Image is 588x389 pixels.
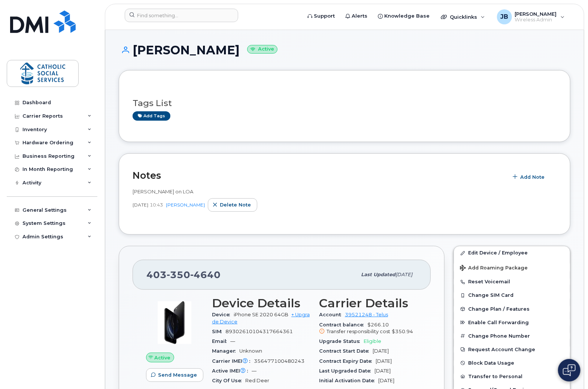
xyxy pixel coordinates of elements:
[468,306,530,312] span: Change Plan / Features
[327,329,390,334] span: Transfer responsibility cost
[166,202,205,208] a: [PERSON_NAME]
[133,111,170,121] a: Add tags
[239,348,262,354] span: Unknown
[319,296,417,310] h3: Carrier Details
[395,272,412,277] span: [DATE]
[133,202,148,208] span: [DATE]
[319,368,375,374] span: Last Upgraded Date
[454,275,570,289] button: Reset Voicemail
[119,43,570,57] h1: [PERSON_NAME]
[158,371,197,379] span: Send Message
[454,356,570,370] button: Block Data Usage
[212,358,254,364] span: Carrier IMEI
[319,312,345,317] span: Account
[150,202,163,208] span: 10:43
[252,368,257,374] span: —
[392,329,413,334] span: $350.94
[220,201,251,208] span: Delete note
[319,322,417,335] span: $266.10
[230,338,235,344] span: —
[208,198,257,212] button: Delete note
[454,246,570,260] a: Edit Device / Employee
[247,45,278,54] small: Active
[225,329,293,334] span: 89302610104317664361
[460,265,528,272] span: Add Roaming Package
[468,320,529,325] span: Enable Call Forwarding
[212,378,245,383] span: City Of Use
[373,348,389,354] span: [DATE]
[167,269,190,280] span: 350
[563,364,576,376] img: Open chat
[254,358,304,364] span: 356477100480243
[454,260,570,275] button: Add Roaming Package
[454,302,570,316] button: Change Plan / Features
[319,358,376,364] span: Contract Expiry Date
[508,170,551,184] button: Add Note
[454,329,570,343] button: Change Phone Number
[155,354,171,361] span: Active
[133,99,557,108] h3: Tags List
[454,343,570,356] button: Request Account Change
[212,296,310,310] h3: Device Details
[319,322,367,328] span: Contract balance
[190,269,221,280] span: 4640
[520,174,545,181] span: Add Note
[212,312,234,317] span: Device
[212,338,230,344] span: Email
[146,269,221,280] span: 403
[375,368,391,374] span: [DATE]
[376,358,392,364] span: [DATE]
[364,338,381,344] span: Eligible
[319,338,364,344] span: Upgrade Status
[319,348,373,354] span: Contract Start Date
[319,378,378,383] span: Initial Activation Date
[378,378,394,383] span: [DATE]
[454,370,570,383] button: Transfer to Personal
[146,368,203,382] button: Send Message
[133,170,504,181] h2: Notes
[361,272,395,277] span: Last updated
[152,300,197,345] img: image20231002-3703462-2fle3a.jpeg
[212,348,239,354] span: Manager
[454,316,570,329] button: Enable Call Forwarding
[245,378,269,383] span: Red Deer
[454,289,570,302] button: Change SIM Card
[212,329,225,334] span: SIM
[212,312,310,324] a: + Upgrade Device
[133,189,193,194] span: [PERSON_NAME] on LOA
[212,368,252,374] span: Active IMEI
[234,312,288,317] span: iPhone SE 2020 64GB
[345,312,388,317] a: 39521248 - Telus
